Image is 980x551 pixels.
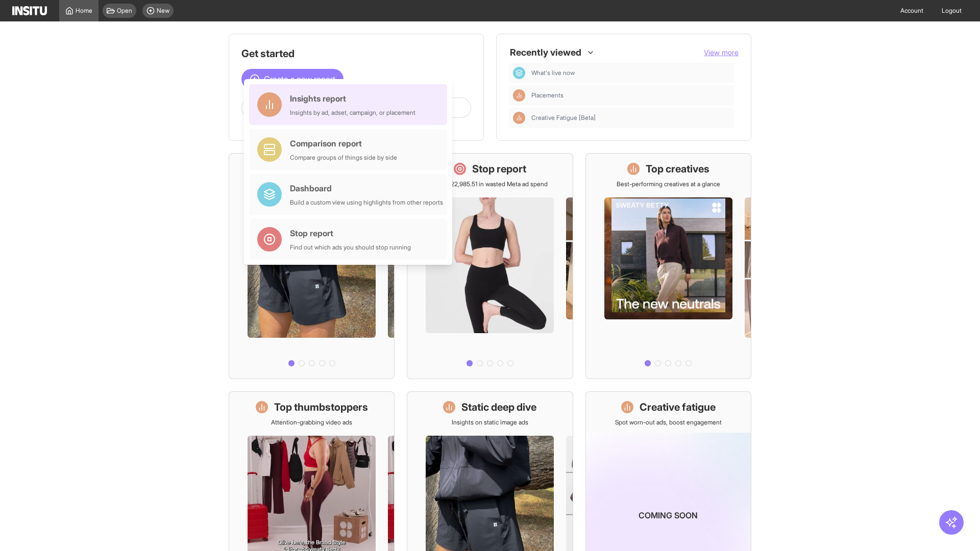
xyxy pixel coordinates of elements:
[290,109,415,117] div: Insights by ad, adset, campaign, or placement
[157,7,169,15] span: New
[264,73,335,85] span: Create a new report
[290,243,411,252] div: Find out which ads you should stop running
[531,69,730,77] span: What's live now
[585,153,751,379] a: Top creativesBest-performing creatives at a glance
[531,114,730,122] span: Creative Fatigue [Beta]
[290,137,397,149] div: Comparison report
[274,400,368,414] h1: Top thumbstoppers
[241,69,344,89] button: Create a new report
[117,7,132,15] span: Open
[513,112,525,124] div: Insights
[290,198,443,207] div: Build a custom view using highlights from other reports
[531,91,563,99] span: Placements
[452,418,528,427] p: Insights on static image ads
[646,162,709,176] h1: Top creatives
[704,47,739,58] button: View more
[513,67,525,79] div: Dashboard
[531,91,730,99] span: Placements
[290,92,415,105] div: Insights report
[290,154,397,162] div: Compare groups of things side by side
[271,418,352,427] p: Attention-grabbing video ads
[76,7,92,15] span: Home
[531,69,575,77] span: What's live now
[241,46,471,61] h1: Get started
[461,400,536,414] h1: Static deep dive
[12,6,47,15] img: Logo
[513,89,525,102] div: Insights
[531,114,596,122] span: Creative Fatigue [Beta]
[290,182,443,194] div: Dashboard
[290,227,411,239] div: Stop report
[407,153,573,379] a: Stop reportSave £22,985.51 in wasted Meta ad spend
[704,48,739,57] span: View more
[472,162,526,176] h1: Stop report
[229,153,395,379] a: What's live nowSee all active ads instantly
[617,180,720,188] p: Best-performing creatives at a glance
[432,180,548,188] p: Save £22,985.51 in wasted Meta ad spend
